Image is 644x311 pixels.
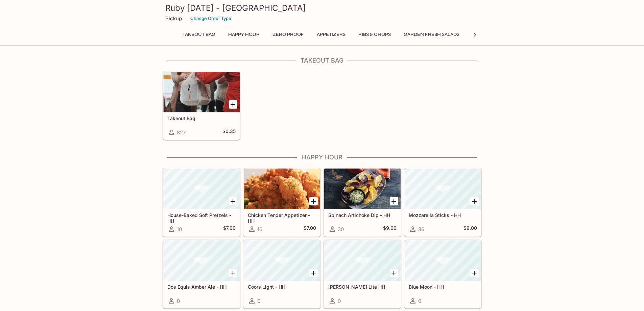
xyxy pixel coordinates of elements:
a: Takeout Bag827$0.35 [163,71,240,140]
span: 10 [177,226,182,232]
div: Blue Moon - HH [405,240,481,281]
button: Add Chicken Tender Appetizer - HH [309,197,318,205]
h4: Happy Hour [163,154,482,161]
span: 0 [257,298,260,304]
a: Mozzarella Sticks - HH36$9.00 [404,168,481,237]
p: Pickup [165,15,182,22]
button: Zero Proof [269,30,308,39]
button: Add Mozzarella Sticks - HH [470,197,479,205]
a: Blue Moon - HH0 [404,240,481,308]
span: 827 [177,129,186,136]
span: 36 [418,226,424,232]
h5: Takeout Bag [167,115,236,121]
button: Takeout Bag [179,30,219,39]
h5: $0.35 [222,128,236,136]
div: Chicken Tender Appetizer - HH [244,169,320,209]
a: Chicken Tender Appetizer - HH16$7.00 [243,168,320,237]
h3: Ruby [DATE] - [GEOGRAPHIC_DATA] [165,3,479,13]
button: Appetizers [313,30,349,39]
h4: Takeout Bag [163,57,482,64]
span: 0 [177,298,180,304]
span: 30 [338,226,344,232]
h5: Spinach Artichoke Dip - HH [328,212,397,218]
button: Garden Fresh Salads [400,30,463,39]
a: Coors Light - HH0 [243,240,320,308]
span: 0 [338,298,341,304]
span: 0 [418,298,421,304]
h5: Chicken Tender Appetizer - HH [248,212,316,223]
button: Add Coors Light - HH [309,269,318,277]
h5: Coors Light - HH [248,284,316,290]
h5: Mozzarella Sticks - HH [409,212,477,218]
a: House-Baked Soft Pretzels - HH10$7.00 [163,168,240,237]
button: Add Blue Moon - HH [470,269,479,277]
h5: Dos Equis Amber Ale - HH [167,284,236,290]
h5: $7.00 [223,225,236,233]
button: Change Order Type [187,13,234,24]
div: Takeout Bag [163,72,240,112]
h5: $9.00 [463,225,477,233]
h5: House-Baked Soft Pretzels - HH [167,212,236,223]
button: Add Spinach Artichoke Dip - HH [390,197,398,205]
h5: [PERSON_NAME] Lite HH [328,284,397,290]
button: Happy Hour [224,30,263,39]
button: Add Takeout Bag [229,100,237,109]
h5: Blue Moon - HH [409,284,477,290]
span: 16 [257,226,262,232]
button: Ribs & Chops [355,30,395,39]
a: [PERSON_NAME] Lite HH0 [324,240,401,308]
a: Dos Equis Amber Ale - HH0 [163,240,240,308]
button: Add House-Baked Soft Pretzels - HH [229,197,237,205]
div: Mozzarella Sticks - HH [405,169,481,209]
div: Dos Equis Amber Ale - HH [163,240,240,281]
div: Miller Lite HH [324,240,401,281]
div: Coors Light - HH [244,240,320,281]
h5: $9.00 [383,225,397,233]
div: House-Baked Soft Pretzels - HH [163,169,240,209]
h5: $7.00 [304,225,316,233]
button: Add Dos Equis Amber Ale - HH [229,269,237,277]
a: Spinach Artichoke Dip - HH30$9.00 [324,168,401,237]
button: Add Miller Lite HH [390,269,398,277]
div: Spinach Artichoke Dip - HH [324,169,401,209]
